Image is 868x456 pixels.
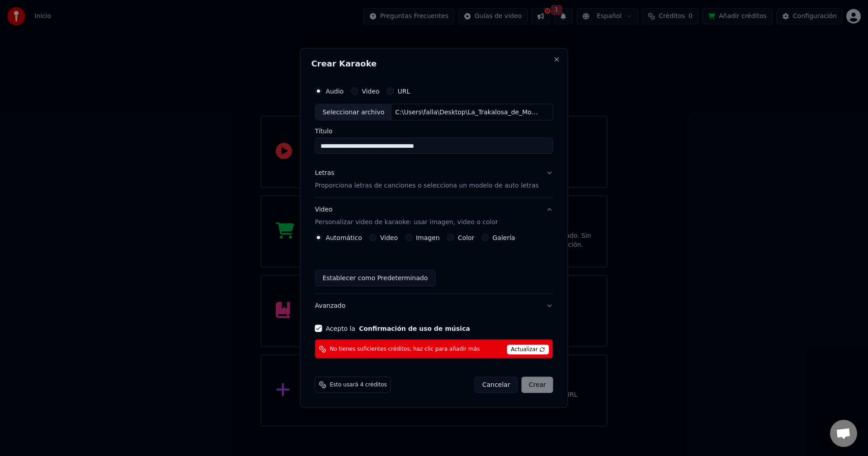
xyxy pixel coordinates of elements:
[380,235,398,241] label: Video
[359,325,470,332] button: Acepto la
[397,88,410,94] label: URL
[315,181,538,190] p: Proporciona letras de canciones o selecciona un modelo de auto letras
[492,235,515,241] label: Galería
[362,88,379,94] label: Video
[315,104,392,120] div: Seleccionar archivo
[325,325,470,332] label: Acepto la
[315,218,498,227] p: Personalizar video de karaoke: usar imagen, video o color
[392,108,545,117] div: C:\Users\falla\Desktop\La_Trakalosa_de_Monterrey_Adicto_a_la_Tristeza_Karaoke.mp3
[315,128,553,134] label: Título
[315,198,553,234] button: VideoPersonalizar video de karaoke: usar imagen, video o color
[315,270,435,287] button: Establecer como Predeterminado
[330,381,387,389] span: Esto usará 4 créditos
[315,294,553,318] button: Avanzado
[330,345,480,353] span: No tienes suficientes créditos, haz clic para añadir más
[507,345,549,355] span: Actualizar
[325,88,344,94] label: Audio
[458,235,475,241] label: Color
[325,235,362,241] label: Automático
[475,377,518,393] button: Cancelar
[416,235,440,241] label: Imagen
[311,59,557,67] h2: Crear Karaoke
[315,161,553,197] button: LetrasProporciona letras de canciones o selecciona un modelo de auto letras
[315,234,553,294] div: VideoPersonalizar video de karaoke: usar imagen, video o color
[315,169,334,178] div: Letras
[315,205,498,227] div: Video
